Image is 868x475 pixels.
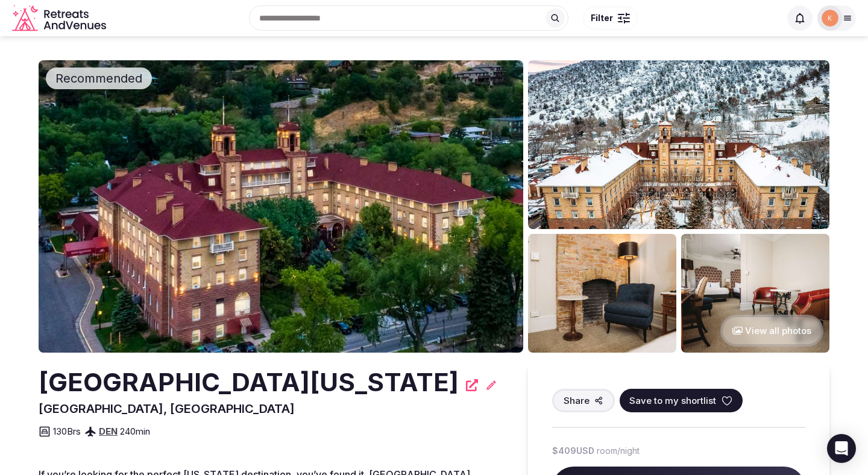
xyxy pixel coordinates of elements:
[12,5,108,32] a: Visit the homepage
[99,426,118,437] a: DEN
[822,10,838,27] img: katsabado
[528,234,676,353] img: Venue gallery photo
[528,60,829,229] img: Venue gallery photo
[720,315,823,347] button: View all photos
[12,5,108,32] svg: Retreats and Venues company logo
[53,425,81,438] span: 130 Brs
[552,389,615,412] button: Share
[552,445,594,457] span: $409 USD
[583,7,638,30] button: Filter
[564,394,590,407] span: Share
[46,68,152,89] div: Recommended
[39,365,459,400] h2: [GEOGRAPHIC_DATA][US_STATE]
[620,389,743,412] button: Save to my shortlist
[39,401,295,416] span: [GEOGRAPHIC_DATA], [GEOGRAPHIC_DATA]
[629,394,716,407] span: Save to my shortlist
[597,445,640,457] span: room/night
[827,434,856,463] div: Open Intercom Messenger
[591,12,613,24] span: Filter
[39,60,523,353] img: Venue cover photo
[120,425,150,438] span: 240 min
[681,234,829,353] img: Venue gallery photo
[51,70,147,87] span: Recommended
